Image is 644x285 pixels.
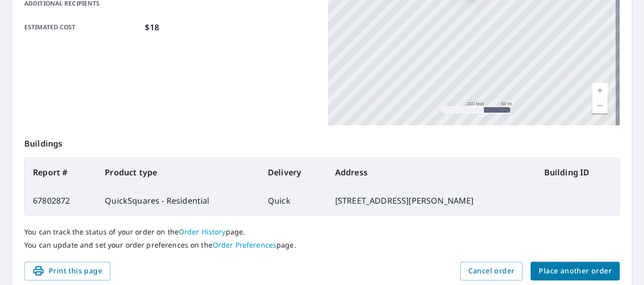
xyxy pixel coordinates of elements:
span: Cancel order [468,265,515,277]
p: You can track the status of your order on the page. [24,227,620,236]
button: Place another order [531,262,620,280]
button: Cancel order [460,262,523,280]
a: Current Level 17, Zoom Out [592,98,608,113]
th: Address [327,158,536,186]
td: 67802872 [25,186,97,215]
th: Product type [97,158,260,186]
th: Building ID [536,158,620,186]
span: Print this page [32,265,102,277]
p: $18 [145,21,158,33]
th: Report # [25,158,97,186]
a: Current Level 17, Zoom In [592,83,608,98]
p: Buildings [24,125,620,158]
button: Print this page [24,262,110,280]
a: Order Preferences [213,240,276,250]
th: Delivery [260,158,327,186]
td: QuickSquares - Residential [97,186,260,215]
p: You can update and set your order preferences on the page. [24,241,620,250]
td: [STREET_ADDRESS][PERSON_NAME] [327,186,536,215]
td: Quick [260,186,327,215]
span: Place another order [539,265,612,277]
p: Estimated cost [24,21,141,33]
a: Order History [179,227,226,236]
